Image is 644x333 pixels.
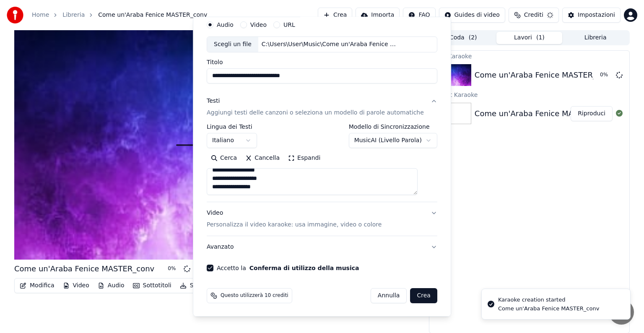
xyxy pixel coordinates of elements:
button: TestiAggiungi testi delle canzoni o seleziona un modello di parole automatiche [207,90,437,124]
button: Avanzato [207,236,437,258]
button: Cerca [207,151,241,165]
p: Personalizza il video karaoke: usa immagine, video o colore [207,221,382,229]
label: Video [250,22,267,28]
label: Modello di Sincronizzazione [349,124,437,130]
p: Aggiungi testi delle canzoni o seleziona un modello di parole automatiche [207,109,424,117]
button: Cancella [241,151,284,165]
button: Espandi [284,151,325,165]
div: Testi [207,97,220,105]
label: Titolo [207,59,437,65]
button: VideoPersonalizza il video karaoke: usa immagine, video o colore [207,202,437,236]
button: Crea [410,288,437,303]
div: TestiAggiungi testi delle canzoni o seleziona un modello di parole automatiche [207,124,437,202]
div: C:\Users\User\Music\Come un'Araba Fenice MASTER_conv.mp3 [258,40,401,49]
label: URL [283,22,295,28]
label: Accetto la [217,265,359,271]
button: Annulla [371,288,407,303]
div: Video [207,209,382,229]
label: Audio [217,22,234,28]
label: Lingua dei Testi [207,124,257,130]
button: Accetto la [249,265,359,271]
span: Questo utilizzerà 10 crediti [221,292,288,299]
div: Scegli un file [207,37,258,52]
